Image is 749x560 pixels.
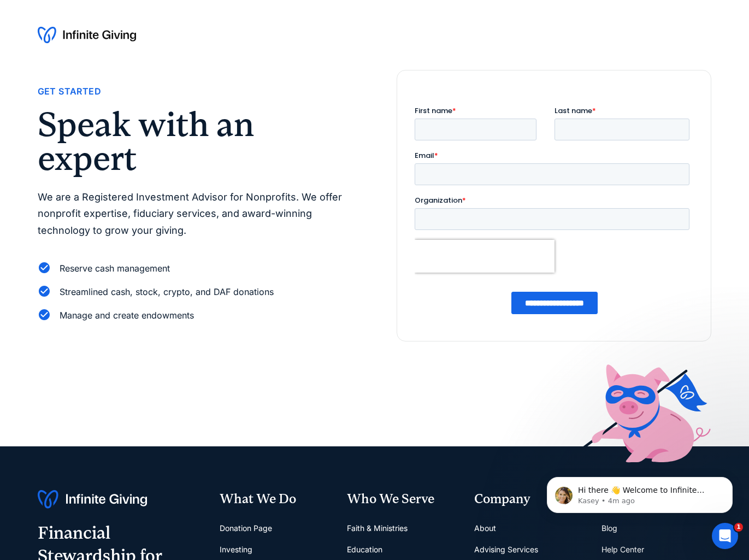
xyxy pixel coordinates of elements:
iframe: Form 0 [415,105,694,323]
div: Reserve cash management [60,261,170,276]
span: 1 [734,523,743,532]
h2: Speak with an expert [38,108,353,176]
div: Get Started [38,84,101,99]
a: About [474,517,496,539]
div: Company [474,490,584,509]
iframe: Intercom live chat [712,523,738,549]
p: We are a Registered Investment Advisor for Nonprofits. We offer nonprofit expertise, fiduciary se... [38,189,353,239]
div: Who We Serve [347,490,457,509]
div: What We Do [220,490,329,509]
div: Streamlined cash, stock, crypto, and DAF donations [60,285,274,299]
a: Faith & Ministries [347,517,408,539]
iframe: Intercom notifications message [530,454,749,530]
a: Donation Page [220,517,272,539]
div: Manage and create endowments [60,308,194,323]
